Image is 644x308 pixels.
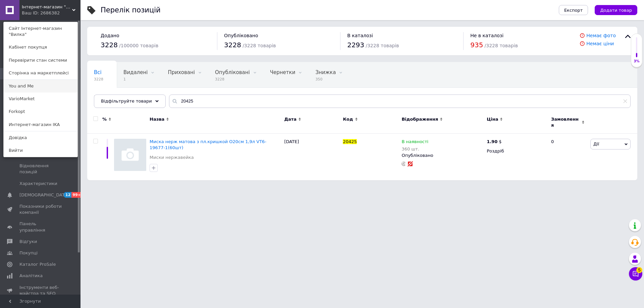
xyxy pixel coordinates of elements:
[401,139,428,146] span: В наявності
[631,59,642,64] div: 3%
[123,77,148,82] span: 1
[4,105,77,118] a: Forkopt
[101,7,161,14] div: Перелік позицій
[485,43,518,48] span: / 3228 товарів
[4,67,77,79] a: Сторінка на маркетплейсі
[101,33,119,38] span: Додано
[366,43,399,48] span: / 3228 товарів
[150,155,194,161] a: Миски нержавейка
[94,77,103,82] span: 3228
[19,239,37,245] span: Відгуки
[636,267,642,273] span: 5
[470,41,483,49] span: 935
[4,93,77,105] a: VarioMarket
[4,54,77,67] a: Перевірити стан системи
[315,69,336,75] span: Знижка
[19,273,43,279] span: Аналітика
[564,8,583,13] span: Експорт
[4,144,77,157] a: Вийти
[215,77,250,82] span: 3228
[94,95,125,101] span: В наявності
[224,41,241,49] span: 3228
[101,99,152,104] span: Відфільтруйте товари
[487,139,502,145] div: $
[19,181,57,187] span: Характеристики
[123,69,148,75] span: Видалені
[347,33,373,38] span: В каталозі
[593,141,599,146] span: Дії
[4,22,77,41] a: Сайт Інтернет-магазин "Вилка"
[150,139,266,150] a: Миска нерж матова з пл.кришкой О20см 1,9л VT6-19677-1(60шт)
[22,10,50,16] div: Ваш ID: 2686382
[4,80,77,93] a: You and Me
[551,116,580,128] span: Замовлення
[401,152,483,159] div: Опубліковано
[470,33,503,38] span: Не в каталозі
[284,116,297,122] span: Дата
[4,118,77,131] a: Интернет-магазин IKA
[150,116,164,122] span: Назва
[19,203,62,215] span: Показники роботи компанії
[487,148,545,154] div: Роздріб
[102,116,107,122] span: %
[71,192,83,198] span: 99+
[19,192,69,198] span: [DEMOGRAPHIC_DATA]
[19,221,62,233] span: Панель управління
[64,192,71,198] span: 12
[114,139,146,171] img: Миска нерж матова з пл.кришкой О20см 1,9л VT6-19677-1(60шт)
[94,69,102,75] span: Всі
[401,116,438,122] span: Відображення
[315,77,336,82] span: 350
[586,33,616,38] a: Немає фото
[243,43,276,48] span: / 3228 товарів
[169,95,631,108] input: Пошук по назві позиції, артикулу і пошуковим запитам
[343,139,357,144] span: 20425
[4,41,77,54] a: Кабінет покупця
[4,131,77,144] a: Довідка
[347,41,364,49] span: 2293
[487,139,497,144] b: 1.90
[19,285,62,297] span: Інструменти веб-майстра та SEO
[215,69,250,75] span: Опубліковані
[19,261,56,267] span: Каталог ProSale
[119,43,158,48] span: / 100000 товарів
[595,5,637,15] button: Додати товар
[224,33,258,38] span: Опубліковано
[600,8,632,13] span: Додати товар
[282,134,341,180] div: [DATE]
[19,250,38,256] span: Покупці
[19,163,62,175] span: Відновлення позицій
[487,116,498,122] span: Ціна
[101,41,118,49] span: 3228
[586,41,614,46] a: Немає ціни
[559,5,588,15] button: Експорт
[343,116,353,122] span: Код
[401,146,428,151] div: 360 шт.
[22,4,72,10] span: Інтернет-магазин "Вилка"
[629,267,642,281] button: Чат з покупцем5
[270,69,296,75] span: Чернетки
[547,134,589,180] div: 0
[168,69,195,75] span: Приховані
